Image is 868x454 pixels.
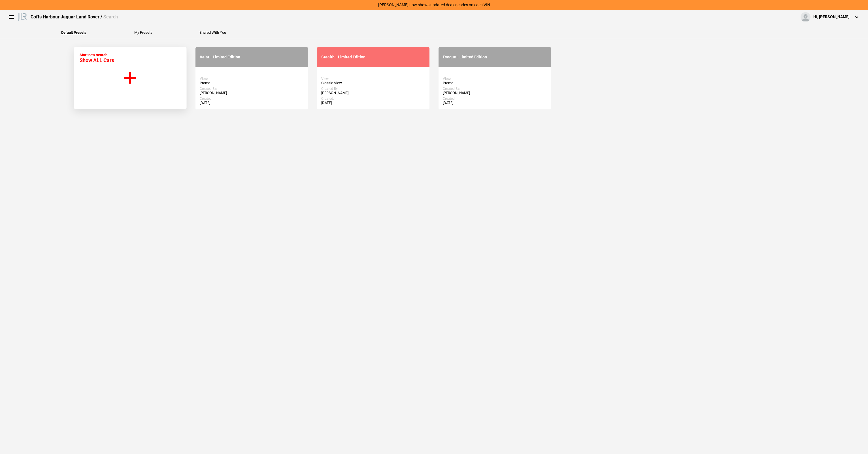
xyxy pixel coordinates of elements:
[200,77,304,81] div: View:
[200,101,304,105] div: [DATE]
[17,12,28,21] img: landrover.png
[103,14,118,20] span: Search
[443,87,547,91] div: Created By:
[200,55,304,60] div: Velar - Limited Edition
[443,81,547,85] div: Promo
[321,77,425,81] div: View:
[813,14,850,20] div: Hi, [PERSON_NAME]
[200,91,304,95] div: [PERSON_NAME]
[321,101,425,105] div: [DATE]
[321,55,425,60] div: Stealth - Limited Edition
[134,31,152,34] button: My Presets
[443,101,547,105] div: [DATE]
[31,14,118,20] div: Coffs Harbour Jaguar Land Rover /
[321,97,425,101] div: Created:
[321,91,425,95] div: [PERSON_NAME]
[321,81,425,85] div: Classic View
[321,87,425,91] div: Created By:
[443,91,547,95] div: [PERSON_NAME]
[199,31,226,34] button: Shared With You
[80,53,114,63] div: Start new search
[74,47,187,109] button: Start new search Show ALL Cars
[200,87,304,91] div: Created By:
[200,97,304,101] div: Created:
[80,57,114,63] span: Show ALL Cars
[200,81,304,85] div: Promo
[443,55,547,60] div: Evoque - Limited Edition
[443,77,547,81] div: View:
[443,97,547,101] div: Created:
[61,31,86,34] button: Default Presets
